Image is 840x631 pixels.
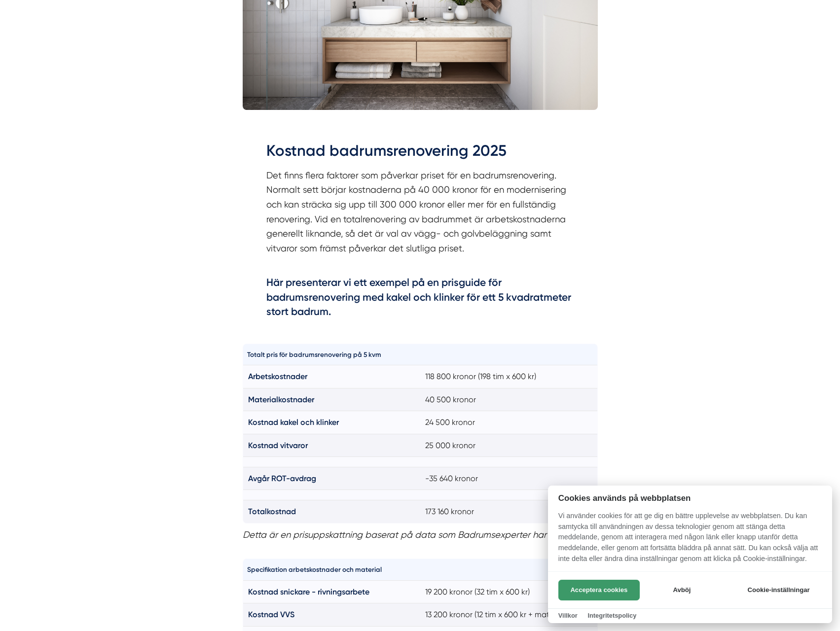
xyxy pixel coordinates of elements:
[558,612,578,619] a: Villkor
[548,493,832,503] h2: Cookies används på webbplatsen
[548,511,832,571] p: Vi använder cookies för att ge dig en bättre upplevelse av webbplatsen. Du kan samtycka till anvä...
[558,580,640,600] button: Acceptera cookies
[587,612,636,619] a: Integritetspolicy
[735,580,822,600] button: Cookie-inställningar
[643,580,721,600] button: Avböj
